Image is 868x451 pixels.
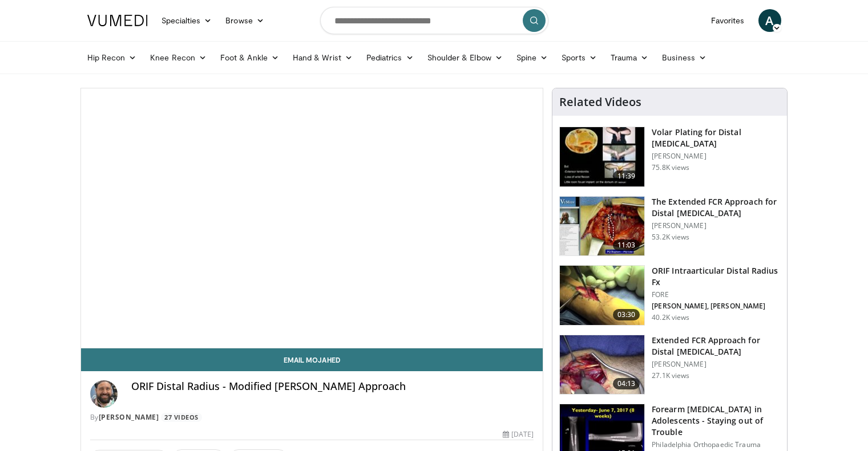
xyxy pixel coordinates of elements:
a: 11:03 The Extended FCR Approach for Distal [MEDICAL_DATA] [PERSON_NAME] 53.2K views [559,196,780,257]
a: Business [655,46,713,69]
div: [DATE] [503,429,534,440]
a: Trauma [604,46,656,69]
a: 11:39 Volar Plating for Distal [MEDICAL_DATA] [PERSON_NAME] 75.8K views [559,127,780,187]
img: Avatar [90,380,118,408]
h3: Volar Plating for Distal [MEDICAL_DATA] [652,127,780,149]
p: [PERSON_NAME] [652,221,780,230]
a: [PERSON_NAME] [99,412,159,422]
h4: Related Videos [559,95,641,109]
span: 11:39 [613,170,640,182]
h3: Forearm [MEDICAL_DATA] in Adolescents - Staying out of Trouble [652,404,780,438]
p: FORE [652,290,780,299]
div: By [90,412,534,422]
a: Foot & Ankle [213,46,286,69]
p: 40.2K views [652,313,689,322]
img: 275697_0002_1.png.150x105_q85_crop-smart_upscale.jpg [560,197,644,256]
a: Specialties [155,9,219,32]
h4: ORIF Distal Radius - Modified [PERSON_NAME] Approach [131,380,534,393]
a: Hip Recon [80,46,144,69]
a: 04:13 Extended FCR Approach for Distal [MEDICAL_DATA] [PERSON_NAME] 27.1K views [559,335,780,395]
a: Email Mojahed [81,348,543,371]
input: Search topics, interventions [320,7,548,34]
p: 27.1K views [652,371,689,380]
h3: The Extended FCR Approach for Distal [MEDICAL_DATA] [652,196,780,219]
img: Vumedi-_volar_plating_100006814_3.jpg.150x105_q85_crop-smart_upscale.jpg [560,127,644,186]
a: 27 Videos [161,413,203,422]
p: [PERSON_NAME] [652,152,780,161]
img: 212608_0000_1.png.150x105_q85_crop-smart_upscale.jpg [560,266,644,325]
a: A [758,9,781,32]
p: [PERSON_NAME] [652,360,780,369]
a: Hand & Wrist [286,46,360,69]
a: Shoulder & Elbow [421,46,510,69]
img: _514ecLNcU81jt9H5hMDoxOjA4MTtFn1_1.150x105_q85_crop-smart_upscale.jpg [560,335,644,395]
span: 04:13 [613,378,640,389]
span: 03:30 [613,309,640,320]
img: VuMedi Logo [87,15,148,26]
p: [PERSON_NAME], [PERSON_NAME] [652,302,780,311]
a: Favorites [704,9,752,32]
h3: ORIF Intraarticular Distal Radius Fx [652,265,780,288]
span: 11:03 [613,239,640,251]
a: Pediatrics [360,46,421,69]
p: 53.2K views [652,233,689,242]
a: 03:30 ORIF Intraarticular Distal Radius Fx FORE [PERSON_NAME], [PERSON_NAME] 40.2K views [559,265,780,326]
a: Sports [555,46,604,69]
h3: Extended FCR Approach for Distal [MEDICAL_DATA] [652,335,780,357]
p: 75.8K views [652,163,689,172]
a: Knee Recon [143,46,213,69]
video-js: Video Player [81,88,543,348]
a: Spine [510,46,555,69]
a: Browse [219,9,271,32]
